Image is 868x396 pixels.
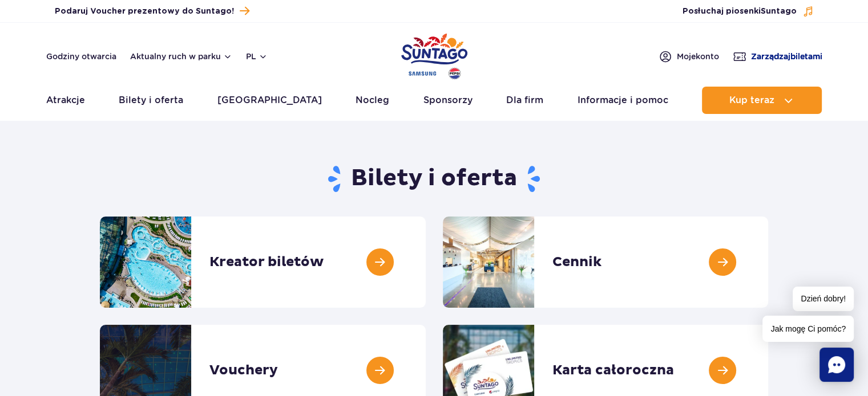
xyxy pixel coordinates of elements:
a: Nocleg [356,87,389,114]
span: Zarządzaj biletami [751,51,822,62]
h1: Bilety i oferta [100,164,768,194]
a: Informacje i pomoc [578,87,668,114]
span: Posłuchaj piosenki [683,6,797,17]
button: Aktualny ruch w parku [130,52,232,61]
span: Suntago [761,7,797,15]
a: Park of Poland [401,28,467,81]
a: Bilety i oferta [119,87,183,114]
a: Podaruj Voucher prezentowy do Suntago! [55,3,249,19]
button: Kup teraz [702,87,822,114]
span: Dzień dobry! [793,287,854,311]
a: Sponsorzy [423,87,473,114]
a: Zarządzajbiletami [733,50,822,63]
a: Mojekonto [659,50,719,63]
span: Kup teraz [729,95,774,105]
a: Atrakcje [46,87,85,114]
span: Moje konto [677,51,719,62]
a: [GEOGRAPHIC_DATA] [217,87,322,114]
div: Chat [819,348,854,382]
button: pl [246,51,268,62]
button: Posłuchaj piosenkiSuntago [683,6,814,17]
a: Godziny otwarcia [46,51,116,62]
span: Podaruj Voucher prezentowy do Suntago! [55,6,234,17]
a: Dla firm [506,87,543,114]
span: Jak mogę Ci pomóc? [762,316,854,342]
